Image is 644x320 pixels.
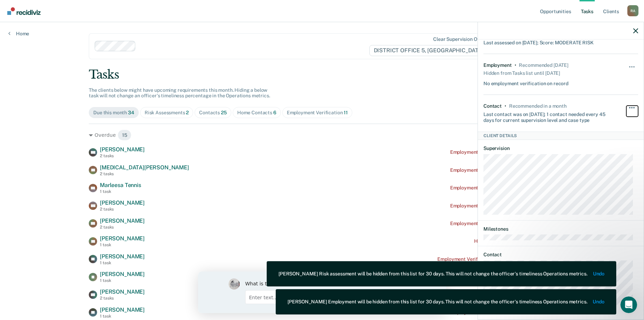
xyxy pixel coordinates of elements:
div: Due this month [93,110,134,116]
div: [PERSON_NAME] Employment will be hidden from this list for 30 days. This will not change the offi... [287,299,587,305]
div: Employment [483,62,512,68]
div: Home Contacts [237,110,276,116]
div: Tasks [89,68,555,82]
span: [PERSON_NAME] [100,288,145,295]
div: Employment Verification [287,110,348,116]
iframe: Intercom live chat [620,296,637,313]
div: 1 task [100,278,145,283]
span: The clients below might have upcoming requirements this month. Hiding a below task will not chang... [89,87,270,99]
div: Recommended in a month [509,103,567,109]
img: Recidiviz [7,7,41,15]
div: Contact [483,103,502,109]
span: DISTRICT OFFICE 5, [GEOGRAPHIC_DATA] [369,45,494,56]
span: [MEDICAL_DATA][PERSON_NAME] [100,164,189,171]
div: Overdue [89,130,555,141]
span: Marleesa Tennis [100,182,141,188]
div: Employment Verification recommended [DATE] [450,149,555,155]
div: Risk Assessments [145,110,189,116]
iframe: Survey by Kim from Recidiviz [198,272,446,313]
button: Profile dropdown button [627,5,638,16]
div: 2 tasks [100,153,145,158]
span: 15 [118,130,132,141]
div: Hidden from Tasks list until [DATE] [483,68,560,78]
span: [PERSON_NAME] [100,146,145,153]
span: 25 [221,110,227,115]
div: 2 tasks [100,225,145,230]
span: [PERSON_NAME] [100,306,145,313]
div: Last assessed on [DATE]; Score: MODERATE RISK [483,37,594,46]
div: R A [627,5,638,16]
span: [PERSON_NAME] [100,199,145,206]
div: [PERSON_NAME] Risk assessment will be hidden from this list for 30 days. This will not change the... [278,271,587,277]
div: Last contact was on [DATE]; 1 contact needed every 45 days for current supervision level and case... [483,109,612,123]
div: Employment Verification recommended [DATE] [450,203,555,209]
span: 6 [273,110,276,115]
div: Clear supervision officers [433,36,492,42]
span: [PERSON_NAME] [100,253,145,260]
span: [PERSON_NAME] [100,235,145,242]
div: Home contact recommended [DATE] [474,238,555,244]
div: Client Details [478,132,644,140]
div: Recommended 3 days ago [519,62,568,68]
span: [PERSON_NAME] [100,217,145,224]
div: No employment verification on record [483,78,568,87]
span: 34 [128,110,134,115]
span: 2 [186,110,189,115]
div: • [515,62,516,68]
div: 1 task [100,314,145,319]
div: 2 tasks [100,207,145,212]
span: 11 [344,110,348,115]
dt: Contact [483,252,638,258]
div: 2 tasks [100,171,189,176]
div: Contacts [199,110,227,116]
span: [PERSON_NAME] [100,271,145,277]
a: Home [8,30,29,37]
div: • [505,103,506,109]
div: Employment Verification recommended [DATE] [450,185,555,191]
button: Undo [593,299,604,305]
div: 2 tasks [100,296,145,301]
button: Undo [593,271,604,277]
div: Employment Verification recommended [DATE] [450,221,555,226]
div: 1 task [100,260,145,265]
div: Employment Verification recommended [DATE] [450,167,555,173]
dt: Milestones [483,226,638,232]
dt: Supervision [483,145,638,151]
div: 1 task [100,189,141,194]
div: Employment Verification recommended a month ago [437,256,555,262]
div: 1 task [100,242,145,247]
